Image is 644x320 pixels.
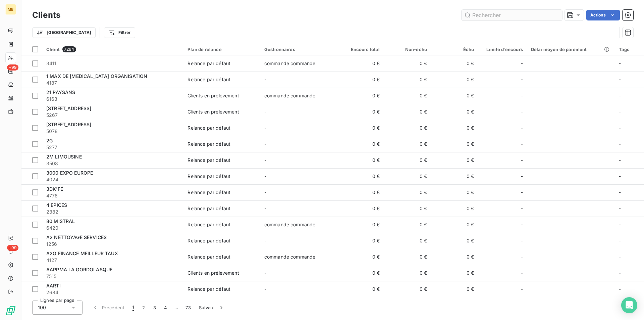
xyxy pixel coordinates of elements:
[46,96,179,102] span: 6163
[619,254,621,260] span: -
[46,241,179,247] span: 1256
[46,234,107,240] span: A2 NETTOYAGE SERVICES
[388,47,427,52] div: Non-échu
[187,221,230,228] div: Relance par défaut
[46,289,179,296] span: 2684
[5,4,16,15] div: MB
[264,93,316,98] span: commande commande
[46,154,82,159] span: 2M LIMOUSINE
[621,297,637,313] div: Open Intercom Messenger
[264,109,266,115] span: -
[521,92,523,99] span: -
[187,76,230,83] div: Relance par défaut
[619,189,621,195] span: -
[384,88,431,104] td: 0 €
[264,157,266,163] span: -
[384,233,431,249] td: 0 €
[187,125,230,131] div: Relance par défaut
[187,237,230,244] div: Relance par défaut
[384,55,431,72] td: 0 €
[5,305,16,316] img: Logo LeanPay
[46,202,67,208] span: 4 EPICES
[619,286,621,292] span: -
[337,120,384,136] td: 0 €
[431,184,478,200] td: 0 €
[264,47,333,52] div: Gestionnaires
[521,60,523,67] span: -
[62,46,76,52] span: 7264
[384,217,431,233] td: 0 €
[619,47,640,52] div: Tags
[187,108,239,115] div: Clients en prélèvement
[32,9,60,21] h3: Clients
[531,47,611,52] div: Délai moyen de paiement
[462,10,562,20] input: Rechercher
[46,186,63,192] span: 3DK'FÉ
[384,184,431,200] td: 0 €
[46,176,179,183] span: 4024
[521,125,523,131] span: -
[431,55,478,72] td: 0 €
[384,136,431,152] td: 0 €
[521,286,523,292] span: -
[46,209,179,215] span: 2382
[46,105,91,111] span: [STREET_ADDRESS]
[337,265,384,281] td: 0 €
[187,286,230,292] div: Relance par défaut
[337,136,384,152] td: 0 €
[181,301,195,315] button: 73
[431,72,478,88] td: 0 €
[619,60,621,66] span: -
[149,301,160,315] button: 3
[264,222,316,227] span: commande commande
[46,138,53,143] span: 2G
[586,10,620,20] button: Actions
[264,254,316,260] span: commande commande
[619,125,621,131] span: -
[264,238,266,243] span: -
[619,238,621,243] span: -
[46,89,75,95] span: 21 PAYSANS
[619,141,621,147] span: -
[46,225,179,231] span: 6420
[46,192,179,199] span: 4776
[132,304,134,311] span: 1
[46,170,93,176] span: 3000 EXPO EUROPE
[46,128,179,135] span: 5078
[46,218,75,224] span: 80 MISTRAL
[431,265,478,281] td: 0 €
[46,122,91,127] span: [STREET_ADDRESS]
[187,92,239,99] div: Clients en prélèvement
[46,47,60,52] span: Client
[431,249,478,265] td: 0 €
[337,72,384,88] td: 0 €
[32,27,96,38] button: [GEOGRAPHIC_DATA]
[171,302,181,313] span: …
[187,60,230,67] div: Relance par défaut
[431,200,478,217] td: 0 €
[46,250,118,256] span: A2O FINANCE MEILLEUR TAUX
[264,270,266,276] span: -
[384,168,431,184] td: 0 €
[384,120,431,136] td: 0 €
[521,254,523,260] span: -
[264,173,266,179] span: -
[521,157,523,164] span: -
[431,88,478,104] td: 0 €
[619,157,621,163] span: -
[521,76,523,83] span: -
[138,301,149,315] button: 2
[431,168,478,184] td: 0 €
[104,27,135,38] button: Filtrer
[337,88,384,104] td: 0 €
[38,304,46,311] span: 100
[337,249,384,265] td: 0 €
[46,73,147,79] span: 1 MAX DE [MEDICAL_DATA] ORGANISATION
[128,301,138,315] button: 1
[187,173,230,180] div: Relance par défaut
[7,64,18,71] span: +99
[337,104,384,120] td: 0 €
[619,173,621,179] span: -
[431,281,478,297] td: 0 €
[341,47,380,52] div: Encours total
